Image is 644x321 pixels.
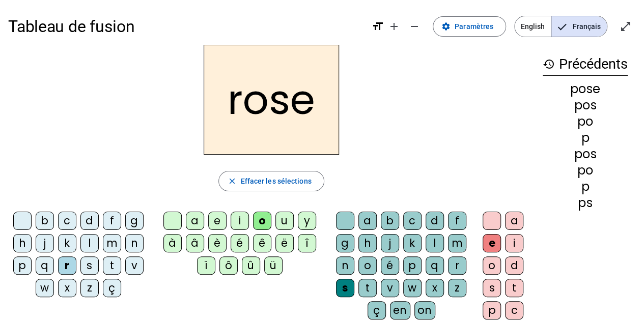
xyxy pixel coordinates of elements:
div: a [186,212,204,230]
div: x [58,279,76,297]
div: t [103,256,121,275]
div: a [505,212,523,230]
span: English [515,16,551,37]
mat-icon: remove [408,20,421,33]
div: k [403,234,422,252]
div: é [381,256,399,275]
div: e [208,212,227,230]
div: î [298,234,316,252]
div: l [80,234,99,252]
div: ë [275,234,294,252]
div: f [103,212,121,230]
div: ê [253,234,271,252]
div: o [483,256,501,275]
div: ô [219,256,238,275]
button: Entrer en plein écran [615,16,636,37]
div: r [448,256,466,275]
div: w [36,279,54,297]
div: s [336,279,354,297]
div: y [298,212,316,230]
button: Paramètres [433,16,506,37]
div: v [381,279,399,297]
div: n [336,256,354,275]
button: Diminuer la taille de la police [404,16,425,37]
div: f [448,212,466,230]
div: i [505,234,523,252]
div: pos [543,99,628,111]
mat-icon: format_size [372,20,384,33]
div: a [358,212,377,230]
div: p [13,256,32,275]
div: â [186,234,204,252]
div: po [543,164,628,177]
div: x [426,279,444,297]
div: q [36,256,54,275]
div: n [125,234,144,252]
div: p [403,256,422,275]
div: h [13,234,32,252]
h3: Précédents [543,53,628,76]
div: p [543,181,628,193]
div: t [358,279,377,297]
h2: rose [204,45,339,155]
button: Augmenter la taille de la police [384,16,404,37]
div: b [381,212,399,230]
div: k [58,234,76,252]
mat-icon: history [543,58,555,70]
div: s [80,256,99,275]
div: c [505,301,523,319]
div: g [336,234,354,252]
mat-icon: settings [441,22,451,31]
div: on [414,301,435,319]
div: u [275,212,294,230]
div: c [58,212,76,230]
mat-icon: close [227,177,236,186]
span: Effacer les sélections [240,175,311,187]
div: p [543,132,628,144]
div: g [125,212,144,230]
div: è [208,234,227,252]
div: d [426,212,444,230]
div: en [390,301,410,319]
div: h [358,234,377,252]
div: ï [197,256,215,275]
div: o [253,212,271,230]
div: ç [103,279,121,297]
div: m [448,234,466,252]
div: v [125,256,144,275]
div: j [36,234,54,252]
div: w [403,279,422,297]
mat-button-toggle-group: Language selection [514,16,607,37]
div: o [358,256,377,275]
span: Français [551,16,607,37]
div: d [505,256,523,275]
div: l [426,234,444,252]
div: z [448,279,466,297]
mat-icon: add [388,20,400,33]
div: û [242,256,260,275]
mat-icon: open_in_full [620,20,632,33]
div: é [231,234,249,252]
span: Paramètres [455,20,493,33]
div: ps [543,197,628,209]
div: q [426,256,444,275]
div: i [231,212,249,230]
div: pose [543,83,628,95]
div: m [103,234,121,252]
h1: Tableau de fusion [8,10,363,43]
div: po [543,115,628,128]
div: e [483,234,501,252]
div: c [403,212,422,230]
div: b [36,212,54,230]
div: z [80,279,99,297]
div: j [381,234,399,252]
div: pos [543,148,628,160]
div: s [483,279,501,297]
div: d [80,212,99,230]
div: ü [264,256,283,275]
button: Effacer les sélections [218,171,324,191]
div: r [58,256,76,275]
div: ç [368,301,386,319]
div: p [483,301,501,319]
div: à [163,234,182,252]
